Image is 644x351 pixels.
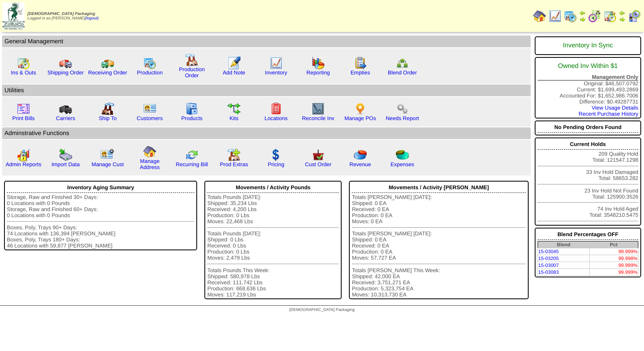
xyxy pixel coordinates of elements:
div: Original: $46,507.0792 Current: $1,699,493.2869 Accounted For: $1,652,986.7006 Difference: $0.492... [535,57,641,118]
td: 99.999% [589,248,638,255]
div: No Pending Orders Found [538,122,638,133]
img: pie_chart.png [354,148,367,161]
a: Carriers [56,115,75,121]
td: 99.999% [589,269,638,276]
img: calendarprod.gif [143,57,156,70]
img: invoice2.gif [17,102,30,115]
td: Utilities [2,85,531,96]
a: 15-03205 [538,256,559,261]
img: calendarprod.gif [564,10,577,23]
img: home.gif [143,145,156,158]
a: Cust Order [305,161,331,167]
img: workorder.gif [354,57,367,70]
img: prodextras.gif [227,148,240,161]
span: [DEMOGRAPHIC_DATA] Packaging [28,12,95,16]
img: pie_chart2.png [396,148,409,161]
a: View Usage Details [592,105,638,111]
img: factory.gif [185,53,198,66]
img: dollar.gif [270,148,283,161]
a: Manage Address [140,158,160,170]
a: Import Data [51,161,80,167]
a: Receiving Order [88,70,127,76]
a: Add Note [223,70,245,76]
a: Inventory [265,70,287,76]
img: orders.gif [227,57,240,70]
a: (logout) [85,16,99,21]
a: Ship To [99,115,117,121]
a: Kits [230,115,238,121]
a: 15-03007 [538,262,559,268]
a: Print Bills [12,115,35,121]
img: cabinet.gif [185,102,198,115]
a: Products [181,115,203,121]
img: calendarinout.gif [604,10,616,23]
a: Blend Order [388,70,417,76]
a: 15-03083 [538,269,559,275]
a: Recent Purchase History [579,111,638,117]
img: factory2.gif [101,102,114,115]
img: arrowright.gif [619,16,625,23]
div: Current Holds [538,139,638,150]
a: Reporting [306,70,330,76]
a: Manage Cust [91,161,123,167]
img: home.gif [533,10,546,23]
div: 209 Quality Hold Total: 121547.1298 33 Inv Hold Damaged Total: 58653.282 23 Inv Hold Not Found To... [535,137,641,226]
img: managecust.png [100,148,115,161]
td: Adminstrative Functions [2,127,531,139]
a: Pricing [268,161,285,167]
a: Prod Extras [220,161,248,167]
td: 99.998% [589,255,638,262]
div: Movements / Activity [PERSON_NAME] [352,182,525,193]
img: cust_order.png [312,148,325,161]
div: Inventory In Sync [538,38,638,53]
div: Totals Pounds [DATE]: Shipped: 35,234 Lbs Received: 4,200 Lbs Production: 0 Lbs Moves: 22,468 Lbs... [207,194,339,298]
a: Revenue [349,161,371,167]
img: graph2.png [17,148,30,161]
div: Blend Percentages OFF [538,229,638,240]
div: Inventory Aging Summary [7,182,194,193]
div: Owned Inv Within $1 [538,59,638,74]
div: Storage, Raw and Finished 30+ Days: 0 Locations with 0 Pounds Storage, Raw and Finished 60+ Days:... [7,194,194,249]
img: network.png [396,57,409,70]
img: calendarblend.gif [588,10,601,23]
a: Production Order [179,66,205,78]
img: po.png [354,102,367,115]
span: Logged in as [PERSON_NAME] [28,12,99,21]
img: line_graph2.gif [312,102,325,115]
img: reconcile.gif [185,148,198,161]
a: Manage POs [344,115,376,121]
div: Movements / Activity Pounds [207,182,339,193]
td: General Management [2,36,531,47]
a: Locations [264,115,287,121]
th: Pct [589,241,638,248]
th: Blend [538,241,589,248]
span: [DEMOGRAPHIC_DATA] Packaging [289,308,355,312]
img: arrowleft.gif [579,10,586,16]
img: arrowleft.gif [619,10,625,16]
img: workflow.gif [227,102,240,115]
img: truck3.gif [59,102,72,115]
img: truck.gif [59,57,72,70]
img: line_graph.gif [548,10,561,23]
td: 99.999% [589,262,638,269]
a: Customers [137,115,163,121]
img: workflow.png [396,102,409,115]
a: Reconcile Inv [302,115,334,121]
img: truck2.gif [101,57,114,70]
a: 15-03045 [538,249,559,254]
img: calendarcustomer.gif [628,10,641,23]
div: Totals [PERSON_NAME] [DATE]: Shipped: 0 EA Received: 0 EA Production: 0 EA Moves: 0 EA Totals [PE... [352,194,525,298]
a: Expenses [391,161,414,167]
img: import.gif [59,148,72,161]
a: Production [137,70,163,76]
a: Ins & Outs [11,70,36,76]
img: arrowright.gif [579,16,586,23]
a: Admin Reports [6,161,41,167]
img: calendarinout.gif [17,57,30,70]
a: Shipping Order [47,70,84,76]
img: customers.gif [143,102,156,115]
img: graph.gif [312,57,325,70]
img: locations.gif [270,102,283,115]
a: Needs Report [386,115,419,121]
a: Recurring Bill [176,161,208,167]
